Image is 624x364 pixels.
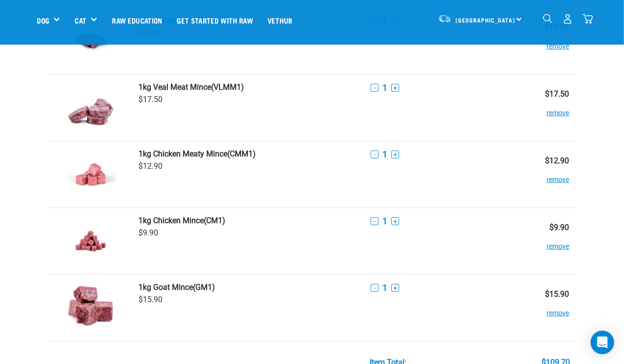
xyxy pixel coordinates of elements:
[138,283,358,292] a: 1kg Goat Mince(GM1)
[138,228,158,237] span: $9.90
[371,217,379,225] button: -
[37,15,49,26] a: Dog
[371,151,379,158] button: -
[522,75,575,141] td: $17.50
[138,95,163,104] span: $17.50
[382,82,387,93] span: 1
[138,161,163,171] span: $12.90
[391,284,399,292] button: +
[382,149,387,159] span: 1
[522,275,575,341] td: $15.90
[65,283,116,333] img: Goat Mince
[547,99,570,118] button: remove
[170,0,260,40] a: Get started with Raw
[138,295,163,304] span: $15.90
[138,149,358,158] a: 1kg Chicken Meaty Mince(CMM1)
[65,216,116,266] img: Chicken Mince
[438,14,451,23] img: van-moving.png
[75,15,86,26] a: Cat
[138,82,211,92] strong: 1kg Veal Meat Mince
[522,141,575,208] td: $12.90
[391,84,399,92] button: +
[591,331,614,354] div: Open Intercom Messenger
[522,208,575,275] td: $9.90
[547,299,570,318] button: remove
[382,216,387,226] span: 1
[382,283,387,293] span: 1
[547,165,570,184] button: remove
[65,82,116,133] img: Veal Meat Mince
[547,232,570,251] button: remove
[583,14,593,24] img: home-icon@2x.png
[260,0,300,40] a: Vethub
[138,283,193,292] strong: 1kg Goat Mince
[138,82,358,92] a: 1kg Veal Meat Mince(VLMM1)
[105,0,169,40] a: Raw Education
[138,216,204,225] strong: 1kg Chicken Mince
[65,149,116,200] img: Chicken Meaty Mince
[371,284,379,292] button: -
[543,14,552,23] img: home-icon-1@2x.png
[391,217,399,225] button: +
[391,151,399,158] button: +
[563,14,573,24] img: user.png
[138,216,358,225] a: 1kg Chicken Mince(CM1)
[138,149,227,158] strong: 1kg Chicken Meaty Mince
[371,84,379,92] button: -
[456,18,515,22] span: [GEOGRAPHIC_DATA]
